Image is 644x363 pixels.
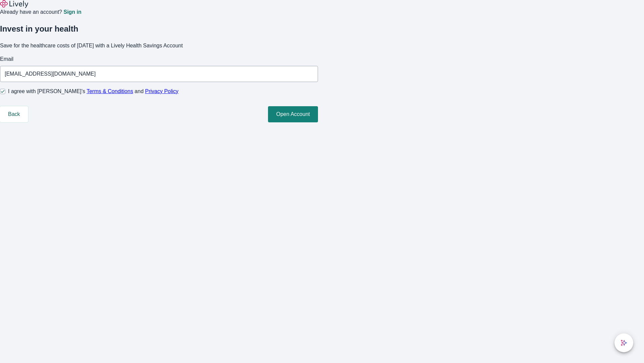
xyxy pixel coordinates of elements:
svg: Lively AI Assistant [621,339,627,346]
a: Terms & Conditions [87,88,133,94]
span: I agree with [PERSON_NAME]’s and [8,87,178,95]
button: Open Account [268,106,318,122]
a: Privacy Policy [145,88,179,94]
a: Sign in [63,9,81,15]
button: chat [614,333,633,352]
